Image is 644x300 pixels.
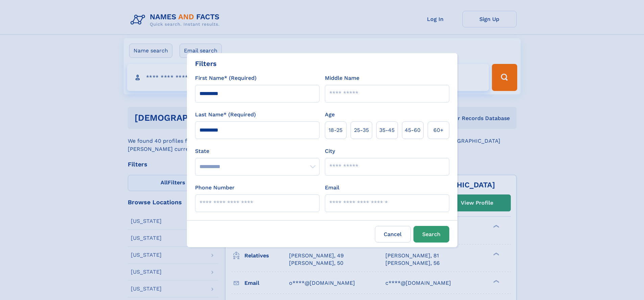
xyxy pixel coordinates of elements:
span: 25‑35 [354,126,369,134]
span: 35‑45 [379,126,395,134]
label: First Name* (Required) [195,74,257,82]
label: State [195,147,319,155]
span: 18‑25 [329,126,342,134]
label: Phone Number [195,184,235,192]
label: Middle Name [325,74,359,82]
label: City [325,147,335,155]
label: Last Name* (Required) [195,111,256,119]
span: 45‑60 [405,126,421,134]
label: Email [325,184,339,192]
span: 60+ [433,126,444,134]
div: Filters [195,59,217,69]
label: Cancel [375,226,411,243]
button: Search [413,226,449,243]
label: Age [325,111,335,119]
